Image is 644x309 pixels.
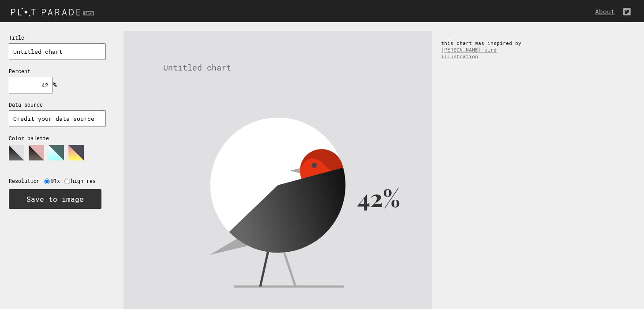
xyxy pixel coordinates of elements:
[163,62,231,73] text: Untitled chart
[9,189,101,209] button: Save to image
[357,182,400,213] text: 42%
[71,178,100,184] label: high-res
[9,34,106,41] p: Title
[441,46,497,60] a: [PERSON_NAME] bird illustration
[9,178,44,184] label: Resolution
[9,68,106,74] p: Percent
[595,7,619,16] a: About
[9,101,106,108] p: Data source
[9,135,106,141] p: Color palette
[51,178,64,184] label: @1x
[432,31,538,68] div: this chart was inspired by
